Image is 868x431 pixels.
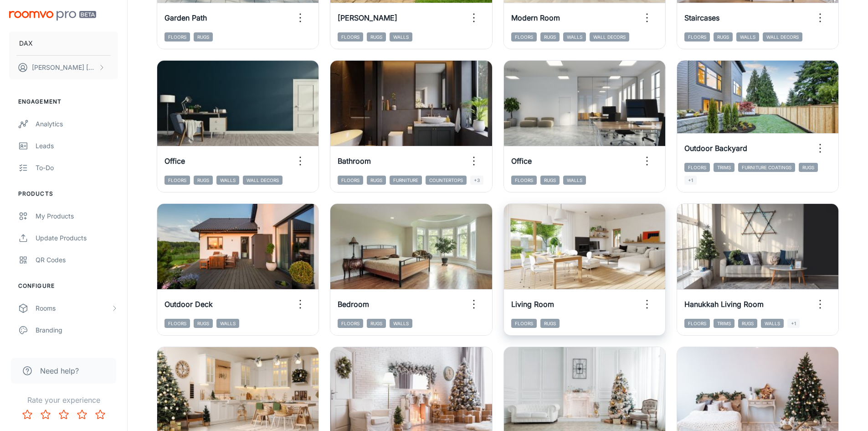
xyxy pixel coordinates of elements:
span: +1 [787,319,800,328]
button: Rate 1 star [18,405,36,424]
span: Floors [338,319,363,328]
span: Floors [684,163,710,172]
span: Floors [511,176,537,185]
div: Branding [36,325,118,335]
span: Walls [390,32,412,42]
span: Wall Decors [243,176,282,185]
span: Rugs [714,32,733,42]
h6: [PERSON_NAME] [338,12,397,23]
div: QR Codes [36,255,118,265]
div: Update Products [36,233,118,243]
span: Floors [511,319,537,328]
span: Floors [684,32,710,42]
div: Rooms [36,303,111,313]
div: Analytics [36,119,118,129]
span: Rugs [367,319,386,328]
span: Trims [714,319,734,328]
span: Floors [511,32,537,42]
h6: Outdoor Backyard [684,143,747,154]
span: Trims [714,163,734,172]
span: Rugs [540,176,560,185]
span: Rugs [367,32,386,42]
div: My Products [36,211,118,221]
button: Rate 4 star [73,405,91,424]
div: To-do [36,163,118,173]
span: Countertops [426,176,467,185]
button: Rate 5 star [91,405,109,424]
span: Walls [761,319,784,328]
span: Floors [338,32,363,42]
span: +1 [684,176,697,185]
button: Rate 3 star [55,405,73,424]
span: Rugs [540,319,560,328]
span: Floors [164,176,190,185]
span: Rugs [540,32,560,42]
h6: Living Room [511,299,554,310]
h6: Garden Path [164,12,207,23]
p: Rate your experience [7,395,120,405]
span: Floors [684,319,710,328]
h6: Staircases [684,12,719,23]
span: Walls [390,319,412,328]
h6: Office [164,156,185,166]
h6: Bedroom [338,299,369,310]
span: Walls [216,319,239,328]
div: Texts [36,347,118,357]
span: Wall Decors [590,32,629,42]
span: Wall Decors [763,32,802,42]
div: Leads [36,141,118,151]
span: Furniture Coatings [738,163,795,172]
p: [PERSON_NAME] [PERSON_NAME] [32,62,96,73]
span: Floors [164,32,190,42]
p: DAX [19,38,33,48]
span: Walls [736,32,759,42]
span: Walls [563,32,586,42]
button: [PERSON_NAME] [PERSON_NAME] [9,56,118,79]
span: +3 [470,176,483,185]
img: Roomvo PRO Beta [9,11,96,21]
h6: Bathroom [338,156,371,166]
span: Rugs [799,163,818,172]
span: Rugs [194,319,213,328]
span: Rugs [367,176,386,185]
span: Floors [338,176,363,185]
span: Walls [216,176,239,185]
h6: Office [511,156,532,166]
span: Furniture [390,176,422,185]
span: Rugs [194,32,213,42]
span: Floors [164,319,190,328]
h6: Hanukkah Living Room [684,299,764,310]
h6: Outdoor Deck [164,299,213,310]
button: Rate 2 star [36,405,55,424]
span: Rugs [194,176,213,185]
span: Need help? [40,365,79,376]
h6: Modern Room [511,12,560,23]
span: Rugs [738,319,757,328]
span: Walls [563,176,586,185]
button: DAX [9,31,118,55]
